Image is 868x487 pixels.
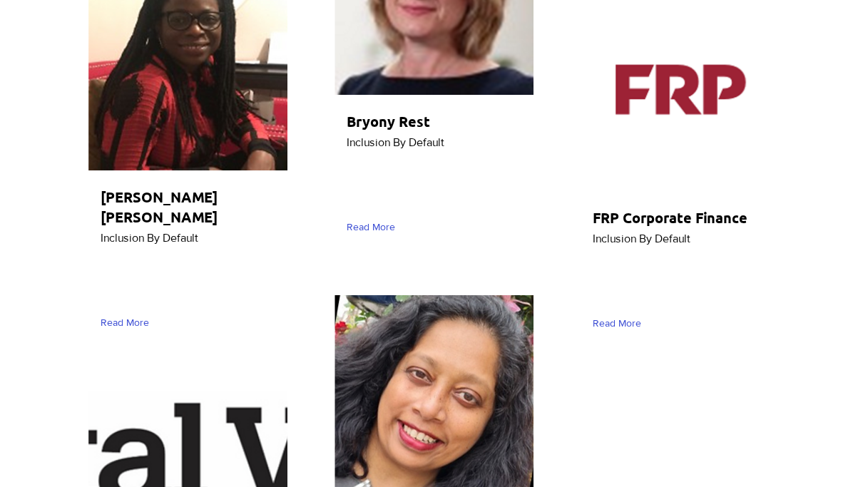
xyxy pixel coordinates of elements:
a: Read More [347,215,402,240]
span: Inclusion By Default [347,136,444,148]
a: Read More [593,311,648,336]
span: Read More [347,220,395,235]
span: Read More [101,316,149,330]
span: FRP Corporate Finance [593,208,747,227]
a: Read More [101,310,155,335]
span: Inclusion By Default [593,232,690,245]
span: Read More [593,317,641,331]
span: Bryony Rest [347,112,430,130]
span: [PERSON_NAME] [PERSON_NAME] [101,188,218,226]
span: Inclusion By Default [101,232,198,244]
